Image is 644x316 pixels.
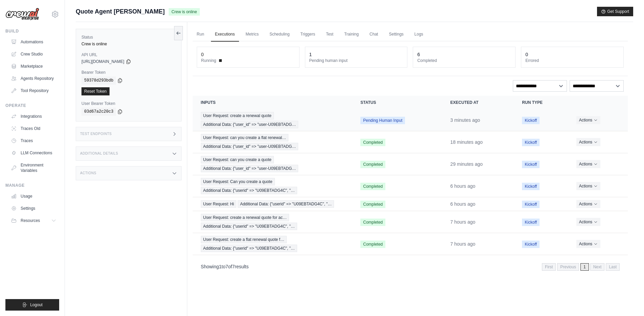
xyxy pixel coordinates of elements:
span: Kickoff [522,183,540,190]
a: Executions [211,27,239,42]
span: Additional Data: {"user_id" => "user-U09EBTADG… [201,165,299,172]
a: Training [340,27,363,42]
span: 1 [580,263,589,271]
div: 1 [309,51,312,58]
span: User Request: create a renewal quote for ac… [201,214,289,221]
label: User Bearer Token [81,101,176,106]
span: User Request: create a renewal quote [201,112,274,119]
label: Status [81,35,176,40]
a: Crew Studio [8,49,59,60]
nav: Pagination [193,258,628,275]
button: Actions for execution [576,200,600,208]
span: Kickoff [522,161,540,168]
button: Logout [5,299,59,311]
a: Chat [365,27,382,42]
label: Bearer Token [81,70,176,75]
span: Completed [360,161,385,168]
label: API URL [81,52,176,58]
time: September 22, 2025 at 23:05 PDT [450,139,483,145]
a: Triggers [296,27,319,42]
p: Showing to of results [201,263,249,270]
a: View execution details for User Request [201,134,344,150]
span: Additional Data: {"userid" => "U09EBTADG4C", "… [201,245,297,252]
div: 0 [525,51,528,58]
h3: Additional Details [80,152,118,156]
span: User Request: Hi [201,200,236,208]
dt: Pending human input [309,58,403,63]
button: Actions for execution [576,240,600,248]
th: Status [352,96,442,109]
span: First [542,263,556,271]
span: 7 [225,264,228,269]
button: Get Support [597,7,633,16]
span: User Request: create a flat renewal quote f… [201,236,287,243]
time: September 22, 2025 at 16:30 PDT [450,219,475,225]
div: Operate [5,103,59,108]
span: Previous [557,263,579,271]
a: Settings [8,203,59,214]
span: Additional Data: {"user_id" => "user-U09EBTADG… [201,143,299,150]
button: Actions for execution [576,160,600,168]
div: Crew is online [81,41,176,47]
th: Inputs [193,96,352,109]
time: September 22, 2025 at 16:25 PDT [450,241,475,247]
dt: Errored [525,58,619,63]
dt: Completed [417,58,511,63]
span: [URL][DOMAIN_NAME] [81,59,124,64]
div: Build [5,28,59,34]
code: 03d67a2c20c3 [81,108,116,116]
iframe: Chat Widget [610,284,644,316]
div: Manage [5,183,59,188]
time: September 22, 2025 at 22:53 PDT [450,161,483,167]
span: User Request: can you create a flat renewal… [201,134,288,141]
img: Logo [5,8,39,21]
code: 59378d293bdb [81,76,116,85]
a: Scheduling [265,27,293,42]
span: Pending Human Input [360,117,405,124]
time: September 22, 2025 at 17:47 PDT [450,183,475,189]
time: September 22, 2025 at 17:37 PDT [450,201,475,207]
a: Logs [410,27,427,42]
button: Actions for execution [576,138,600,146]
span: Additional Data: {"user_id" => "user-U09EBTADG… [201,121,299,128]
a: Settings [385,27,407,42]
span: Resources [21,218,40,223]
a: View execution details for User Request [201,200,344,208]
span: Kickoff [522,219,540,226]
th: Executed at [442,96,514,109]
a: Traces Old [8,123,59,134]
div: 0 [201,51,204,58]
button: Actions for execution [576,218,600,226]
span: Crew is online [169,8,199,16]
a: Tool Repository [8,85,59,96]
a: Metrics [242,27,263,42]
span: Additional Data: {"userid" => "U09EBTADG4C", "… [201,223,297,230]
span: Next [590,263,605,271]
th: Run Type [514,96,568,109]
span: 1 [219,264,222,269]
span: Kickoff [522,139,540,146]
button: Resources [8,215,59,226]
span: Completed [360,139,385,146]
a: Automations [8,37,59,47]
span: Additional Data: {"userid" => "U09EBTADG4C", "… [201,187,297,194]
button: Actions for execution [576,116,600,124]
time: September 22, 2025 at 23:19 PDT [450,117,480,123]
span: Running [201,58,216,63]
nav: Pagination [542,263,620,271]
span: 7 [232,264,235,269]
span: Completed [360,241,385,248]
span: Kickoff [522,241,540,248]
span: Kickoff [522,117,540,124]
a: View execution details for User Request [201,112,344,128]
span: User Request: can you create a quote [201,156,274,163]
a: Reset Token [81,87,110,95]
a: View execution details for User Request [201,178,344,194]
span: Logout [30,302,43,308]
a: Run [193,27,208,42]
h3: Test Endpoints [80,132,112,136]
a: Marketplace [8,61,59,72]
a: Integrations [8,111,59,122]
span: Kickoff [522,201,540,208]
